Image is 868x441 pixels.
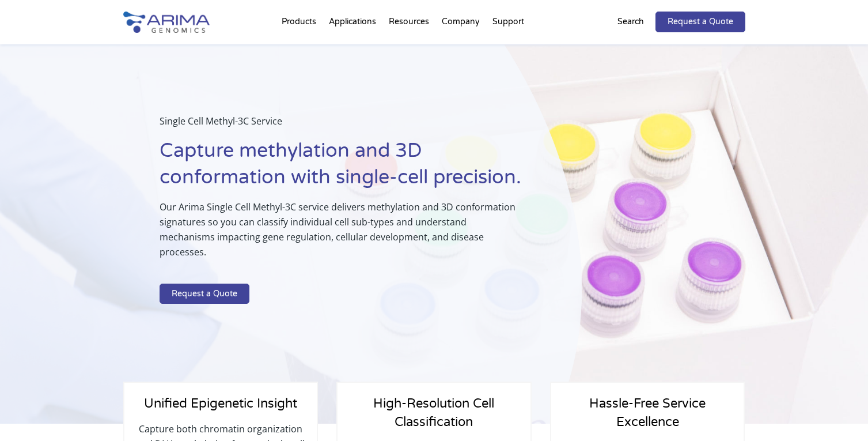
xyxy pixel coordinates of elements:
img: Arima-Genomics-logo [123,12,210,33]
span: Hassle-Free Service Excellence [589,396,706,429]
p: Single Cell Methyl-3C Service [160,114,524,138]
p: Our Arima Single Cell Methyl-3C service delivers methylation and 3D conformation signatures so yo... [160,199,524,269]
p: Search [617,14,644,29]
a: Request a Quote [655,12,745,32]
h1: Capture methylation and 3D conformation with single-cell precision. [160,138,524,199]
span: High-Resolution Cell Classification [373,396,494,429]
a: Request a Quote [160,284,249,304]
span: Unified Epigenetic Insight [144,396,297,411]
